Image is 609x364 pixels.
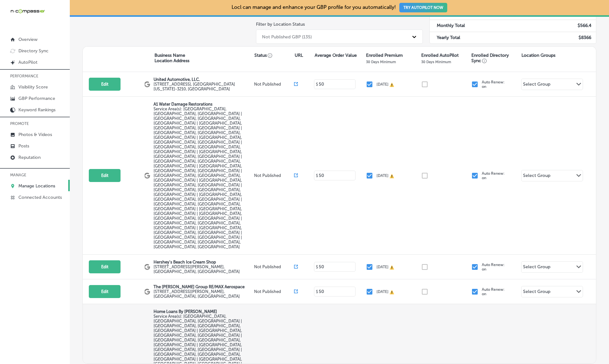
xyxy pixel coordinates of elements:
[18,60,37,65] p: AutoPilot
[154,289,252,299] label: [STREET_ADDRESS][PERSON_NAME] , [GEOGRAPHIC_DATA], [GEOGRAPHIC_DATA]
[315,53,357,58] p: Average Order Value
[18,183,55,189] p: Manage Locations
[316,173,318,178] p: $
[154,264,252,274] label: [STREET_ADDRESS][PERSON_NAME] , [GEOGRAPHIC_DATA], [GEOGRAPHIC_DATA]
[154,260,252,264] p: Hershey's Beach Ice Cream Shop
[471,53,518,63] p: Enrolled Directory Sync
[566,32,596,43] td: $ 8366
[154,82,252,91] label: [STREET_ADDRESS] , [GEOGRAPHIC_DATA][US_STATE]-3210, [GEOGRAPHIC_DATA]
[377,265,389,269] p: [DATE]
[421,53,459,58] p: Enrolled AutoPilot
[18,48,49,54] p: Directory Sync
[521,53,555,58] p: Location Groups
[154,107,242,249] span: Arvada, CO, USA | Aurora, CO, USA | Denver, CO, USA | Golden, CO, USA | Boulder, CO, USA | Lakewo...
[256,22,305,27] label: Filter by Location Status
[18,96,55,101] p: GBP Performance
[89,169,121,182] button: Edit
[566,20,596,32] td: $ 566.4
[523,173,550,180] div: Select Group
[316,82,318,87] p: $
[144,289,150,295] img: logo
[262,34,312,39] div: Not Published GBP (135)
[377,82,389,87] p: [DATE]
[523,289,550,296] div: Select Group
[18,37,37,42] p: Overview
[482,263,505,271] p: Auto Renew: on
[154,102,252,107] p: A1 Water Damage Restorations
[377,173,389,178] p: [DATE]
[523,81,550,89] div: Select Group
[254,173,294,178] p: Not Published
[18,107,56,113] p: Keyword Rankings
[430,32,479,43] td: Yearly Total
[18,155,41,160] p: Reputation
[18,84,48,90] p: Visibility Score
[144,172,150,179] img: logo
[295,53,303,58] p: URL
[144,81,150,88] img: logo
[316,265,318,269] p: $
[254,82,294,87] p: Not Published
[89,260,121,273] button: Edit
[154,284,252,289] p: The [PERSON_NAME] Group RE/MAX Aerospace
[154,77,252,82] p: United Automotive, LLC.
[523,264,550,271] div: Select Group
[89,285,121,298] button: Edit
[482,287,505,296] p: Auto Renew: on
[254,53,294,58] p: Status
[18,195,62,200] p: Connected Accounts
[154,53,189,63] p: Business Name Location Address
[144,264,150,270] img: logo
[482,80,505,89] p: Auto Renew: on
[18,143,29,149] p: Posts
[421,60,451,64] p: 30 Days Minimum
[89,78,121,91] button: Edit
[254,264,294,269] p: Not Published
[482,171,505,180] p: Auto Renew: on
[316,289,318,294] p: $
[18,132,52,137] p: Photos & Videos
[377,289,389,294] p: [DATE]
[254,289,294,294] p: Not Published
[10,8,45,14] img: 660ab0bf-5cc7-4cb8-ba1c-48b5ae0f18e60NCTV_CLogo_TV_Black_-500x88.png
[399,3,447,12] button: TRY AUTOPILOT NOW
[154,309,252,314] p: Home Loans By [PERSON_NAME]
[366,60,396,64] p: 30 Days Minimum
[366,53,403,58] p: Enrolled Premium
[430,20,479,32] td: Monthly Total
